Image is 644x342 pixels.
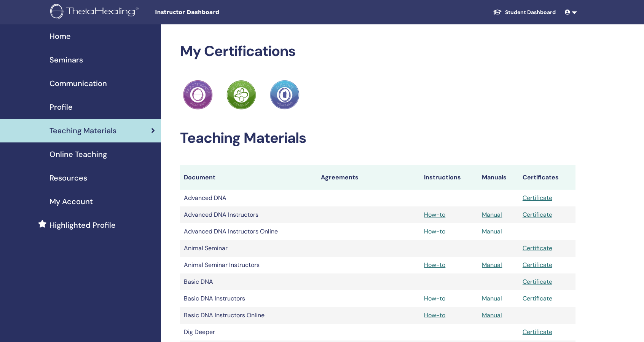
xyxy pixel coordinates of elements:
span: My Account [49,196,93,207]
td: Advanced DNA [180,190,317,206]
a: Manual [482,211,502,219]
img: Practitioner [270,80,300,110]
span: Seminars [49,54,83,66]
th: Manuals [478,165,519,190]
span: Instructor Dashboard [155,8,269,16]
span: Home [49,30,71,42]
a: How-to [424,261,445,269]
a: Certificate [523,211,552,219]
a: Student Dashboard [487,5,562,19]
td: Animal Seminar Instructors [180,257,317,273]
td: Advanced DNA Instructors [180,206,317,223]
a: How-to [424,294,445,302]
span: Highlighted Profile [49,219,116,231]
th: Agreements [317,165,420,190]
td: Basic DNA [180,273,317,290]
a: Manual [482,311,502,319]
a: Certificate [523,244,552,252]
a: How-to [424,227,445,235]
a: Certificate [523,194,552,202]
img: Practitioner [183,80,213,110]
span: Profile [49,101,73,113]
th: Document [180,165,317,190]
a: Manual [482,294,502,302]
span: Communication [49,78,107,89]
td: Dig Deeper [180,324,317,340]
h2: My Certifications [180,43,575,60]
a: Certificate [523,294,552,302]
th: Certificates [519,165,575,190]
a: How-to [424,311,445,319]
td: Basic DNA Instructors Online [180,307,317,324]
a: Certificate [523,278,552,286]
a: Manual [482,227,502,235]
img: logo.png [50,4,141,21]
td: Basic DNA Instructors [180,290,317,307]
img: graduation-cap-white.svg [493,9,502,15]
h2: Teaching Materials [180,129,575,147]
td: Advanced DNA Instructors Online [180,223,317,240]
a: Certificate [523,328,552,336]
span: Teaching Materials [49,125,116,136]
a: Manual [482,261,502,269]
td: Animal Seminar [180,240,317,257]
a: Certificate [523,261,552,269]
span: Online Teaching [49,149,107,160]
img: Practitioner [226,80,256,110]
th: Instructions [420,165,478,190]
span: Resources [49,172,87,184]
a: How-to [424,211,445,219]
